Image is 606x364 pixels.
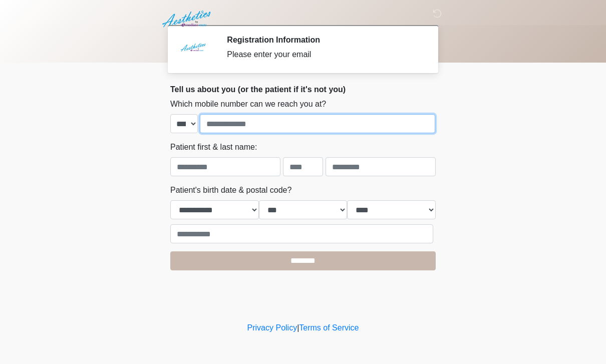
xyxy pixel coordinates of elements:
[170,98,326,110] label: Which mobile number can we reach you at?
[170,141,257,153] label: Patient first & last name:
[247,323,297,332] a: Privacy Policy
[170,184,291,196] label: Patient's birth date & postal code?
[170,85,436,94] h2: Tell us about you (or the patient if it's not you)
[227,35,421,45] h2: Registration Information
[299,323,359,332] a: Terms of Service
[297,323,299,332] a: |
[160,8,215,31] img: Aesthetics by Emediate Cure Logo
[227,49,421,61] div: Please enter your email
[178,35,208,65] img: Agent Avatar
